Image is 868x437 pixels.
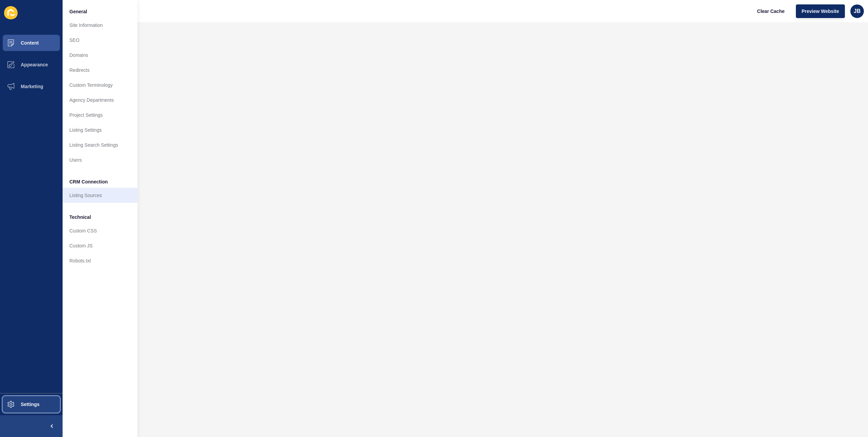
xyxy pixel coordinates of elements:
[63,238,137,253] a: Custom JS
[63,78,137,93] a: Custom Terminology
[63,137,137,152] a: Listing Search Settings
[63,63,137,78] a: Redirects
[854,8,861,15] span: JB
[63,152,137,167] a: Users
[69,178,108,185] span: CRM Connection
[796,4,845,18] button: Preview Website
[63,108,137,123] a: Project Settings
[69,8,87,15] span: General
[757,8,785,15] span: Clear Cache
[63,123,137,137] a: Listing Settings
[69,214,91,221] span: Technical
[63,188,137,203] a: Listing Sources
[63,223,137,238] a: Custom CSS
[63,93,137,108] a: Agency Departments
[63,33,137,48] a: SEO
[63,253,137,268] a: Robots.txt
[63,48,137,63] a: Domains
[802,8,839,15] span: Preview Website
[751,4,790,18] button: Clear Cache
[63,18,137,33] a: Site Information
